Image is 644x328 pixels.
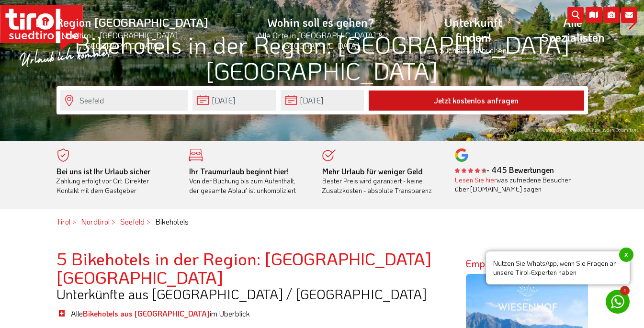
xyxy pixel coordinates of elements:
a: Lesen Sie hier [455,175,497,184]
strong: Empfehlung [466,257,517,270]
small: Nordtirol - [GEOGRAPHIC_DATA] - [GEOGRAPHIC_DATA] [35,30,209,51]
em: Bikehotels [155,216,189,226]
a: Die Region [GEOGRAPHIC_DATA]Nordtirol - [GEOGRAPHIC_DATA] - [GEOGRAPHIC_DATA] [24,4,220,61]
h1: Bikehotels in der Region: [GEOGRAPHIC_DATA] [GEOGRAPHIC_DATA] [56,31,588,84]
b: Mehr Urlaub für weniger Geld [322,166,423,176]
span: Nutzen Sie WhatsApp, wenn Sie Fragen an unsere Tirol-Experten haben [486,251,630,284]
small: Alle Orte in [GEOGRAPHIC_DATA] & [GEOGRAPHIC_DATA] [232,30,409,51]
a: Bikehotels aus [GEOGRAPHIC_DATA] [83,308,210,318]
input: Wo soll's hingehen? [60,90,188,111]
button: Jetzt kostenlos anfragen [369,90,584,111]
i: Kontakt [621,7,637,23]
a: Unterkunft finden!Suchen und buchen [421,4,525,66]
a: Alle Spezialisten [525,4,620,55]
input: Anreise [192,90,276,111]
b: Bei uns ist Ihr Urlaub sicher [56,166,150,176]
span: 1 [620,286,630,295]
h3: Unterkünfte aus [GEOGRAPHIC_DATA] / [GEOGRAPHIC_DATA] [56,287,452,302]
b: - 445 Bewertungen [455,165,554,175]
div: Von der Buchung bis zum Aufenthalt, der gesamte Ablauf ist unkompliziert [189,167,308,195]
a: Seefeld [120,216,145,226]
div: Zahlung erfolgt vor Ort. Direkter Kontakt mit dem Gastgeber [56,167,175,195]
div: Bester Preis wird garantiert - keine Zusatzkosten - absolute Transparenz [322,167,441,195]
a: 1 Nutzen Sie WhatsApp, wenn Sie Fragen an unsere Tirol-Experten habenx [606,290,630,314]
span: x [619,248,633,262]
i: Karte öffnen [586,7,602,23]
img: google [455,148,468,162]
h2: 5 Bikehotels in der Region: [GEOGRAPHIC_DATA] [GEOGRAPHIC_DATA] [56,249,452,287]
a: Tirol [56,216,70,226]
i: Fotogalerie [603,7,620,23]
a: Wohin soll es gehen?Alle Orte in [GEOGRAPHIC_DATA] & [GEOGRAPHIC_DATA] [220,4,421,61]
small: Suchen und buchen [432,45,514,55]
a: Nordtirol [81,216,110,226]
input: Abreise [281,90,364,111]
div: was zufriedene Besucher über [DOMAIN_NAME] sagen [455,175,574,194]
b: Ihr Traumurlaub beginnt hier! [189,166,289,176]
li: Alle im Überblick [56,308,452,319]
